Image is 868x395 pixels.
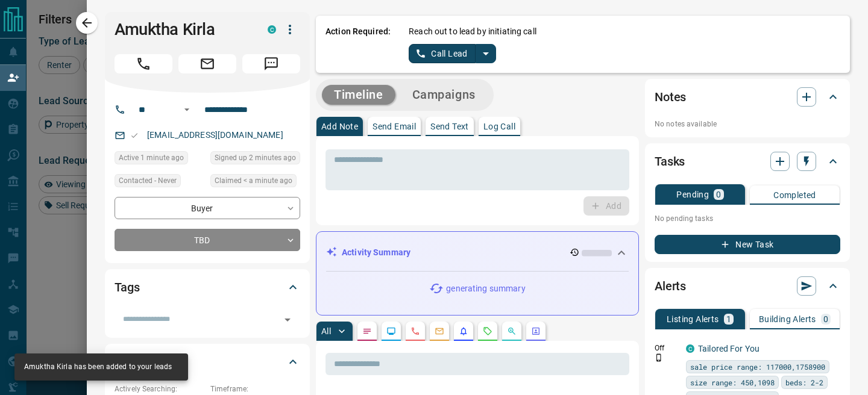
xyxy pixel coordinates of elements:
[410,326,420,336] svg: Calls
[507,326,517,336] svg: Opportunities
[115,347,300,376] div: Criteria
[759,315,816,323] p: Building Alerts
[115,20,250,39] h1: Amuktha Kirla
[325,25,391,63] p: Action Required:
[321,122,358,131] p: Add Note
[400,85,488,105] button: Campaigns
[667,315,719,323] p: Listing Alerts
[115,384,204,394] p: Actively Searching:
[409,44,476,63] button: Call Lead
[362,326,372,336] svg: Notes
[119,152,184,164] span: Active 1 minute ago
[655,82,840,111] div: Notes
[655,353,663,362] svg: Push Notification Only
[386,326,396,336] svg: Lead Browsing Activity
[147,130,283,140] a: [EMAIL_ADDRESS][DOMAIN_NAME]
[115,197,300,219] div: Buyer
[483,326,492,336] svg: Requests
[655,272,840,300] div: Alerts
[698,344,759,353] a: Tailored For You
[430,122,469,131] p: Send Text
[716,190,721,199] p: 0
[321,327,331,335] p: All
[268,25,276,34] div: condos.ca
[655,152,685,171] h2: Tasks
[115,273,300,302] div: Tags
[823,315,828,323] p: 0
[409,44,496,63] div: split button
[115,229,300,251] div: TBD
[655,276,686,296] h2: Alerts
[326,241,629,264] div: Activity Summary
[483,122,515,131] p: Log Call
[322,85,395,105] button: Timeline
[342,246,410,259] p: Activity Summary
[242,54,300,73] span: Message
[409,25,536,38] p: Reach out to lead by initiating call
[690,361,825,373] span: sale price range: 117000,1758900
[690,376,775,388] span: size range: 450,1098
[115,352,154,372] h2: Criteria
[215,175,292,187] span: Claimed < a minute ago
[655,87,686,107] h2: Notes
[446,282,525,295] p: generating summary
[655,343,679,353] p: Off
[130,131,139,140] svg: Email Valid
[115,54,172,73] span: Call
[785,376,823,388] span: beds: 2-2
[115,151,204,168] div: Sat Aug 16 2025
[726,315,731,323] p: 1
[655,235,840,254] button: New Task
[773,191,816,199] p: Completed
[279,311,296,328] button: Open
[459,326,468,336] svg: Listing Alerts
[435,326,444,336] svg: Emails
[373,122,416,131] p: Send Email
[210,151,300,168] div: Sat Aug 16 2025
[180,102,194,117] button: Open
[655,147,840,176] div: Tasks
[531,326,541,336] svg: Agent Actions
[215,152,296,164] span: Signed up 2 minutes ago
[655,210,840,228] p: No pending tasks
[210,384,300,394] p: Timeframe:
[119,175,177,187] span: Contacted - Never
[655,119,840,129] p: No notes available
[676,190,709,199] p: Pending
[686,344,694,353] div: condos.ca
[115,278,139,297] h2: Tags
[24,357,172,377] div: Amuktha Kirla has been added to your leads
[210,174,300,191] div: Sat Aug 16 2025
[178,54,236,73] span: Email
